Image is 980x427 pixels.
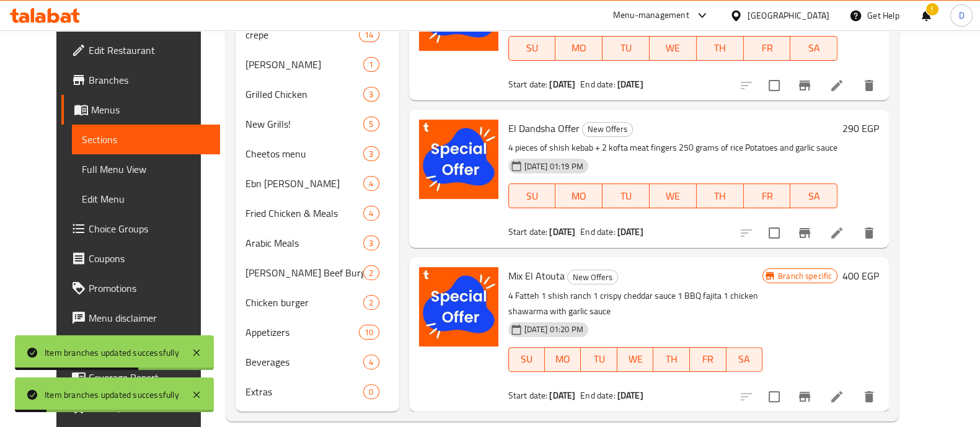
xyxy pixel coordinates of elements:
[236,79,399,109] div: Grilled Chicken3
[829,389,844,404] a: Edit menu item
[245,384,363,399] span: Extras
[363,354,379,369] div: items
[363,295,379,310] div: items
[508,183,556,208] button: SU
[72,125,220,154] a: Sections
[82,191,210,206] span: Edit Menu
[61,214,220,244] a: Choice Groups
[690,347,726,372] button: FR
[245,57,363,72] span: [PERSON_NAME]
[773,270,837,282] span: Branch specific
[45,388,179,402] div: Item branches updated successfully
[580,76,615,92] span: End date:
[61,95,220,125] a: Menus
[364,386,378,398] span: 0
[419,120,498,199] img: El Dandsha Offer
[236,198,399,228] div: Fried Chicken & Meals4
[653,347,690,372] button: TH
[236,288,399,317] div: Chicken burger2
[236,347,399,377] div: Beverages4
[508,36,556,61] button: SU
[695,350,722,368] span: FR
[245,236,363,250] span: Arabic Meals
[658,350,685,368] span: TH
[364,237,378,249] span: 3
[364,208,378,219] span: 4
[245,176,363,191] div: Ebn Basha Trays
[236,377,399,407] div: Extras0
[236,169,399,198] div: Ebn [PERSON_NAME]4
[61,35,220,65] a: Edit Restaurant
[236,317,399,347] div: Appetizers10
[89,43,210,58] span: Edit Restaurant
[790,382,819,412] button: Branch-specific-item
[360,29,378,41] span: 14
[514,39,551,57] span: SU
[89,281,210,296] span: Promotions
[363,117,379,131] div: items
[236,228,399,258] div: Arabic Meals3
[364,118,378,130] span: 5
[61,65,220,95] a: Branches
[89,221,210,236] span: Choice Groups
[697,36,744,61] button: TH
[790,218,819,248] button: Branch-specific-item
[795,187,832,205] span: SA
[364,89,378,100] span: 3
[245,146,363,161] div: Cheetos menu
[508,140,838,156] p: 4 pieces of shish kebab + 2 kofta meat fingers 250 grams of rice Potatoes and garlic sauce
[61,303,220,333] a: Menu disclaimer
[245,325,359,340] span: Appetizers
[603,183,650,208] button: TU
[364,267,378,279] span: 2
[655,39,692,57] span: WE
[363,87,379,102] div: items
[790,36,837,61] button: SA
[245,176,363,191] span: Ebn [PERSON_NAME]
[245,265,363,280] div: Al Basha Beef Burger
[363,57,379,72] div: items
[236,20,399,50] div: crepe14
[508,387,548,403] span: Start date:
[702,39,739,57] span: TH
[245,354,363,369] span: Beverages
[545,347,581,372] button: MO
[702,187,739,205] span: TH
[795,39,832,57] span: SA
[697,183,744,208] button: TH
[958,9,964,22] span: D
[89,370,210,385] span: Coverage Report
[744,183,791,208] button: FR
[61,333,220,363] a: Upsell
[363,265,379,280] div: items
[364,178,378,190] span: 4
[560,39,598,57] span: MO
[364,356,378,368] span: 4
[245,295,363,310] div: Chicken burger
[731,350,758,368] span: SA
[582,122,633,137] div: New Offers
[82,162,210,177] span: Full Menu View
[568,270,617,284] span: New Offers
[89,400,210,415] span: Grocery Checklist
[508,288,762,319] p: 4 Fatteh 1 shish ranch 1 crispy cheddar sauce 1 BBQ fajita 1 chicken shawarma with garlic sauce
[603,36,650,61] button: TU
[245,57,363,72] div: MARIA
[580,224,615,240] span: End date:
[72,154,220,184] a: Full Menu View
[842,120,879,137] h6: 290 EGP
[519,161,588,172] span: [DATE] 01:19 PM
[560,187,598,205] span: MO
[854,71,884,100] button: delete
[549,76,575,92] b: [DATE]
[829,78,844,93] a: Edit menu item
[581,347,617,372] button: TU
[586,350,612,368] span: TU
[508,347,545,372] button: SU
[613,8,689,23] div: Menu-management
[245,265,363,280] span: [PERSON_NAME] Beef Burger
[583,122,632,136] span: New Offers
[519,324,588,335] span: [DATE] 01:20 PM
